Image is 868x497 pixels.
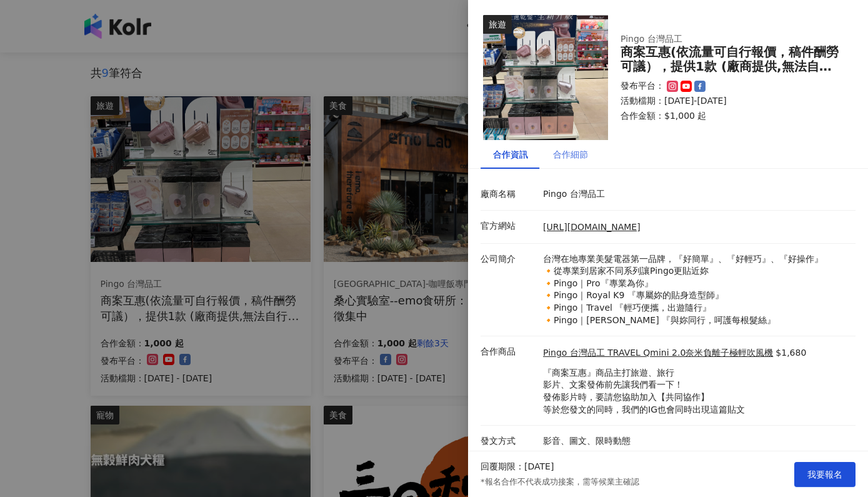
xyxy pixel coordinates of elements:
p: 官方網站 [481,220,537,233]
p: *報名合作不代表成功接案，需等候業主確認 [481,476,639,488]
div: 合作資訊 [493,148,528,161]
p: 合作商品 [481,346,537,358]
button: 我要報名 [794,462,856,487]
p: 公司簡介 [481,253,537,266]
p: 合作金額： $1,000 起 [621,110,841,123]
p: 回覆期限：[DATE] [481,461,554,473]
p: Pingo 台灣品工 [543,188,849,201]
div: 商案互惠(依流量可自行報價，稿件酬勞可議），提供1款 (廠商提供,無法自行選擇顏色) [621,45,841,74]
a: [URL][DOMAIN_NAME] [543,222,641,232]
p: 台灣在地專業美髮電器第一品牌，『好簡單』、『好輕巧』、『好操作』 🔸從專業到居家不同系列讓Pingo更貼近妳 🔸Pingo｜Pro『專業為你』 🔸Pingo｜Royal K9 『專屬妳的貼身造型... [543,253,849,327]
a: Pingo 台灣品工 TRAVEL Qmini 2.0奈米負離子極輕吹風機 [543,347,773,359]
div: Pingo 台灣品工 [621,33,821,46]
p: 活動檔期：[DATE]-[DATE] [621,95,841,108]
span: 我要報名 [807,469,842,479]
p: $1,680 [776,347,806,359]
p: 『商案互惠』商品主打旅遊、旅行 影片、文案發佈前先讓我們看一下！ 發佈影片時，要請您協助加入【共同協作】 等於您發文的同時，我們的IG也會同時出現這篇貼文 [543,367,806,416]
p: 發布平台： [621,80,664,93]
div: 旅遊 [483,15,512,34]
p: 發文方式 [481,435,537,448]
p: 廠商名稱 [481,188,537,201]
div: 合作細節 [553,148,588,161]
img: Pingo 台灣品工 TRAVEL Qmini 2.0奈米負離子極輕吹風機 [483,15,608,140]
p: 影音、圖文、限時動態 [543,435,849,448]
